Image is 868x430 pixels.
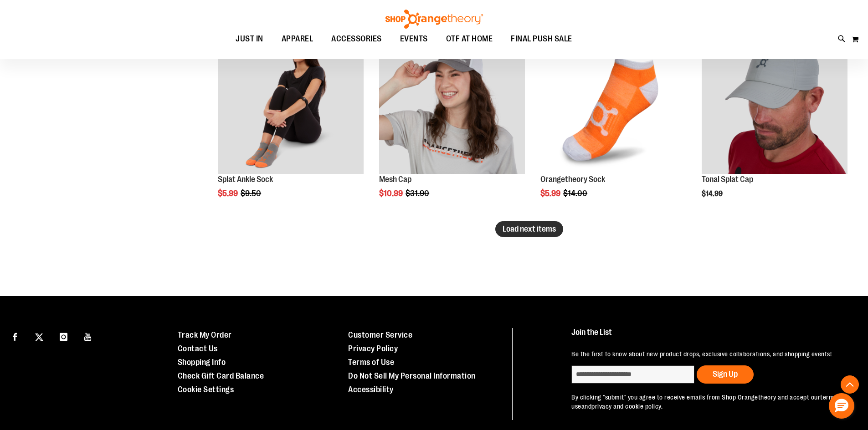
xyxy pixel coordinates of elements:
[272,29,323,50] a: APPAREL
[540,189,562,198] span: $5.99
[213,24,368,222] div: product
[7,328,23,344] a: Visit our Facebook page
[348,330,412,339] a: Customer Service
[348,358,394,367] a: Terms of Use
[829,393,854,419] button: Hello, have a question? Let’s chat.
[406,189,431,198] span: $31.90
[379,175,411,184] a: Mesh Cap
[591,403,663,410] a: privacy and cookie policy.
[178,371,264,380] a: Check Gift Card Balance
[379,29,525,174] img: Product image for Orangetheory Mesh Cap
[331,29,382,49] span: ACCESSORIES
[702,29,847,176] a: Product image for Grey Tonal Splat CapNEW
[841,375,859,394] button: Back To Top
[375,24,529,222] div: product
[218,29,364,174] img: Product image for Splat Ankle Sock
[236,29,263,49] span: JUST IN
[218,29,364,176] a: Product image for Splat Ankle SockSALE
[495,221,563,237] button: Load next items
[218,189,239,198] span: $5.99
[571,349,847,359] p: Be the first to know about new product drops, exclusive collaborations, and shopping events!
[379,29,525,176] a: Product image for Orangetheory Mesh CapSALE
[536,24,691,222] div: product
[713,369,738,379] span: Sign Up
[702,190,724,198] span: $14.99
[697,24,852,222] div: product
[503,224,556,233] span: Load next items
[571,393,847,411] p: By clicking "submit" you agree to receive emails from Shop Orangetheory and accept our and
[226,29,272,50] a: JUST IN
[446,29,493,49] span: OTF AT HOME
[178,330,232,339] a: Track My Order
[540,29,686,176] a: Product image for Orangetheory SockSALE
[178,358,226,367] a: Shopping Info
[571,365,694,384] input: enter email
[218,175,273,184] a: Splat Ankle Sock
[35,333,43,341] img: Twitter
[571,328,847,345] h4: Join the List
[384,10,484,29] img: Shop Orangetheory
[702,175,753,184] a: Tonal Splat Cap
[282,29,313,49] span: APPAREL
[322,29,391,49] a: ACCESSORIES
[348,344,398,353] a: Privacy Policy
[348,371,476,380] a: Do Not Sell My Personal Information
[540,29,686,174] img: Product image for Orangetheory Sock
[400,29,428,49] span: EVENTS
[391,29,437,50] a: EVENTS
[511,29,572,49] span: FINAL PUSH SALE
[241,189,262,198] span: $9.50
[178,344,218,353] a: Contact Us
[80,328,96,344] a: Visit our Youtube page
[571,394,844,410] a: terms of use
[697,365,754,384] button: Sign Up
[178,385,234,394] a: Cookie Settings
[437,29,502,50] a: OTF AT HOME
[379,189,404,198] span: $10.99
[31,328,47,344] a: Visit our X page
[56,328,72,344] a: Visit our Instagram page
[502,29,581,50] a: FINAL PUSH SALE
[540,175,605,184] a: Orangetheory Sock
[348,385,394,394] a: Accessibility
[563,189,589,198] span: $14.00
[702,29,847,174] img: Product image for Grey Tonal Splat Cap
